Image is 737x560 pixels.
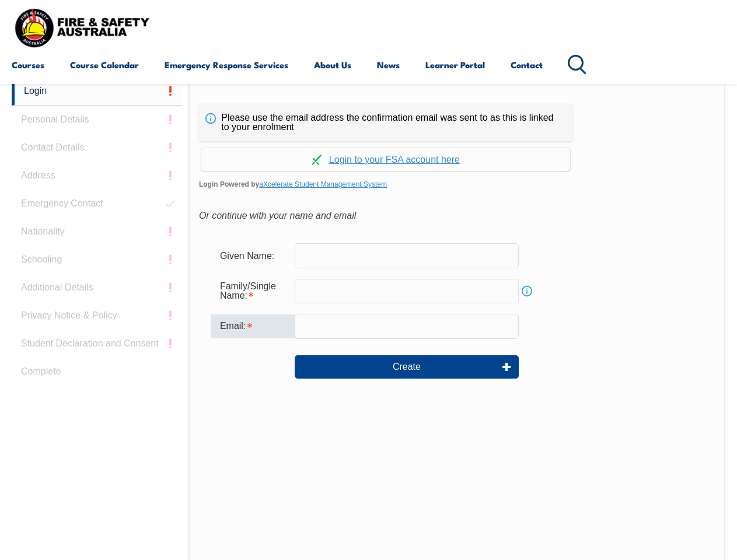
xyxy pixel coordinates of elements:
div: Email is required. [211,314,295,338]
div: Family/Single Name is required. [211,275,295,307]
a: Courses [12,51,44,79]
button: Create [295,355,519,379]
img: Log in withaxcelerate [312,155,322,165]
span: Login Powered by [199,176,715,193]
a: Course Calendar [70,51,139,79]
div: Given Name: [211,244,295,267]
a: Info [519,283,535,299]
a: Emergency Response Services [165,51,288,79]
a: Login [12,77,182,106]
a: About Us [314,51,351,79]
a: News [377,51,400,79]
div: Please use the email address the confirmation email was sent to as this is linked to your enrolment [199,104,572,141]
a: Learner Portal [425,51,485,79]
a: Contact [511,51,543,79]
a: aXcelerate Student Management System [259,180,387,188]
div: Or continue with your name and email [199,207,715,225]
